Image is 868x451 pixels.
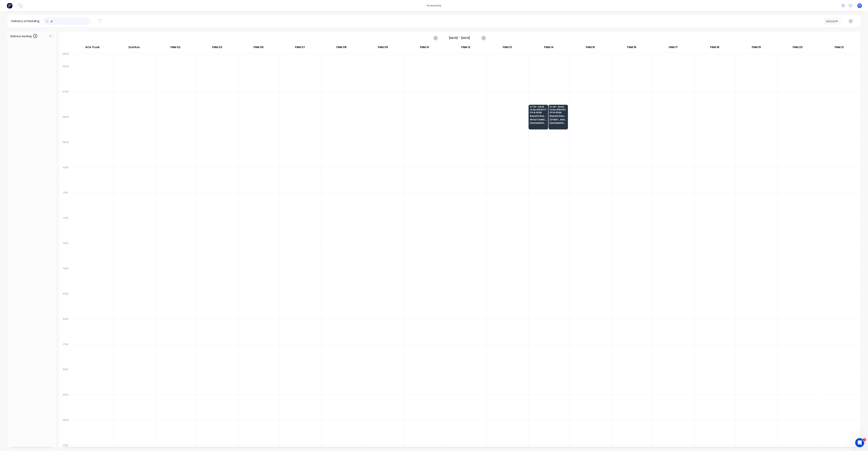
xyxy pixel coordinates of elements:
[59,241,72,266] div: 13:00
[404,44,445,52] div: FNM 10
[59,342,72,367] div: 17:00
[550,119,567,121] span: [STREET_ADDRESS]
[59,165,72,191] div: 10:00
[487,44,528,52] div: FNM 13
[445,44,487,52] div: FNM 12
[425,3,443,8] div: productivity
[59,115,72,140] div: 08:00
[238,44,279,52] div: FNM 06
[530,111,547,114] span: PO # J3266
[530,115,547,117] span: Results Roofing Pty Ltd
[550,111,567,114] span: PO # J3266
[59,190,72,216] div: 11:00
[59,292,72,317] div: 15:00
[155,44,196,52] div: FNM 02
[530,122,547,124] span: [GEOGRAPHIC_DATA]
[550,115,567,117] span: Results Roofing Pty Ltd
[59,393,72,418] div: 19:00
[550,122,567,124] span: [GEOGRAPHIC_DATA]
[321,44,362,52] div: FNM 08
[550,106,567,108] span: 07:30 - 08:30
[653,44,694,52] div: FNM 17
[51,17,90,25] input: Search for orders
[530,106,547,108] span: 07:30 - 08:30
[59,317,72,342] div: 16:00
[113,44,155,52] div: 2nd Run
[824,18,841,25] button: Vehicle
[611,44,652,52] div: FNM 16
[7,3,12,8] img: Factory
[59,52,72,64] div: 05:30
[59,216,72,241] div: 12:00
[855,438,864,447] iframe: Intercom live chat
[530,119,547,121] span: 58 FLETCHERS CLOSE
[362,44,403,52] div: FNM 09
[196,44,238,52] div: FNM 03
[279,44,321,52] div: FNM 07
[72,44,113,52] div: ACA Truck
[777,44,818,52] div: FNM 20
[826,19,837,23] div: Vehicle
[694,44,735,52] div: FNM 18
[59,367,72,393] div: 18:00
[858,4,861,7] span: F1
[818,44,860,52] div: FNM 21
[33,34,37,38] span: 0
[59,64,72,89] div: 06:00
[10,34,32,38] span: Delivery backlog
[59,140,72,165] div: 09:00
[59,418,72,443] div: 20:00
[863,438,866,441] span: 1
[570,44,611,52] div: FNM 15
[8,15,43,27] div: Delivery scheduling
[528,44,569,52] div: FNM 14
[59,89,72,115] div: 07:00
[59,266,72,292] div: 14:00
[59,443,72,448] div: 21:00
[550,109,567,111] span: Order # 194497
[530,109,547,111] span: Order # 194474
[736,44,777,52] div: FNM 19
